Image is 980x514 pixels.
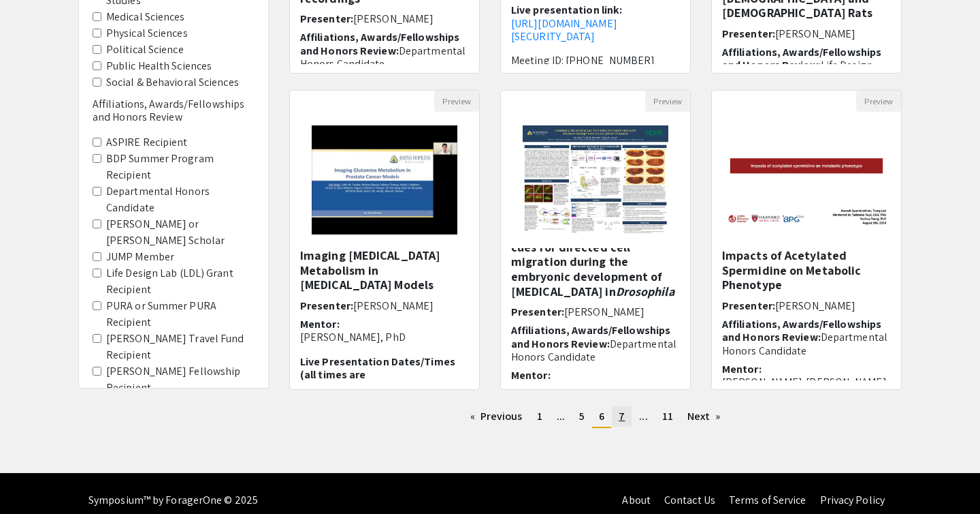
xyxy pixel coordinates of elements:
h6: Presenter: [300,12,469,25]
label: Life Design Lab (LDL) Grant Recipient [106,265,255,298]
a: Privacy Policy [820,493,885,507]
img: <p>Impacts of Acetylated Spermidine on Metabolic Phenotype</p> [712,121,901,239]
a: Next page [681,406,728,427]
span: [PERSON_NAME] [775,299,855,313]
label: Physical Sciences [106,25,188,42]
label: Public Health Sciences [106,58,212,74]
label: Political Science [106,42,184,58]
label: [PERSON_NAME] Fellowship Recipient [106,363,255,396]
span: Live Presentation Dates/Times (all times are [GEOGRAPHIC_DATA]): [300,354,455,395]
span: [PERSON_NAME] [564,305,644,319]
h6: Presenter: [300,299,469,312]
h5: Impacts of Acetylated Spermidine on Metabolic Phenotype [722,248,891,292]
label: Departmental Honors Candidate [106,183,255,216]
h5: Investigating the signaling cues for directed cell migration during the embryonic development of ... [511,225,680,299]
span: Mentor: [511,368,551,382]
span: [PERSON_NAME] [353,299,434,313]
iframe: Chat [10,453,58,504]
span: 11 [662,409,673,423]
img: <p><span style="color: rgb(33, 33, 33);">Imaging Glutamine Metabolism in Prostate Cancer Models</... [298,112,470,248]
span: 7 [619,409,625,423]
span: 5 [579,409,585,423]
h6: Presenter: [511,305,680,318]
span: [PERSON_NAME] [775,27,855,41]
span: Mentor: [300,317,340,331]
button: Preview [645,91,690,112]
span: Departmental Honors Candidate [511,337,676,364]
span: Affiliations, Awards/Fellowships and Honors Review: [722,45,881,72]
h5: Imaging [MEDICAL_DATA] Metabolism in [MEDICAL_DATA] Models [300,248,469,292]
button: Preview [856,91,901,112]
em: Drosophila [616,284,674,299]
label: [PERSON_NAME] Travel Fund Recipient [106,331,255,363]
a: Previous page [463,406,529,427]
label: ASPIRE Recipient [106,134,188,151]
ul: Pagination [289,406,902,428]
h6: Presenter: [722,27,891,40]
span: Affiliations, Awards/Fellowships and Honors Review: [300,30,459,57]
span: Mentor: [722,362,762,376]
label: Social & Behavioral Sciences [106,74,239,91]
span: ... [557,409,565,423]
span: [PERSON_NAME] [353,12,434,26]
span: Affiliations, Awards/Fellowships and Honors Review: [722,317,881,344]
span: Live presentation link: [511,3,622,17]
span: Affiliations, Awards/Fellowships and Honors Review: [511,323,670,350]
p: [PERSON_NAME], PhD [300,331,469,344]
button: Preview [434,91,479,112]
label: PURA or Summer PURA Recipient [106,298,255,331]
a: Terms of Service [729,493,806,507]
h6: Presenter: [722,299,891,312]
label: BDP Summer Program Recipient [106,151,255,183]
h6: Affiliations, Awards/Fellowships and Honors Review [93,97,255,123]
p: [PERSON_NAME]-[PERSON_NAME] ([GEOGRAPHIC_DATA]) [722,376,891,402]
span: ... [639,409,647,423]
a: [URL][DOMAIN_NAME][SECURITY_DATA] [511,16,617,44]
p: Meeting ID: [PHONE_NUMBER] Passcode: h2fQTL [511,54,680,80]
span: Departmental Honors Candidate [722,330,887,357]
div: Open Presentation <p><span style="color: rgb(33, 33, 33);">Imaging Glutamine Metabolism in Prosta... [289,90,480,390]
div: Open Presentation <p>Investigating the signaling cues for directed cell migration during the embr... [500,90,691,390]
span: 6 [599,409,604,423]
a: Contact Us [664,493,715,507]
img: <p>Investigating the signaling cues for directed cell migration during the embryonic development ... [509,112,681,248]
label: Medical Sciences [106,9,185,25]
label: JUMP Member [106,249,174,265]
span: 1 [537,409,542,423]
label: [PERSON_NAME] or [PERSON_NAME] Scholar [106,216,255,249]
div: Open Presentation <p>Impacts of Acetylated Spermidine on Metabolic Phenotype</p> [711,90,902,390]
span: Departmental Honors Candidate [300,44,465,71]
a: About [622,493,651,507]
